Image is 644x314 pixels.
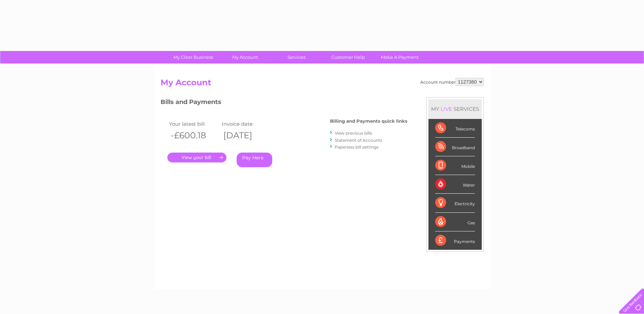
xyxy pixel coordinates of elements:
[335,144,379,150] a: Paperless bill settings
[237,153,272,167] a: Pay Here
[220,119,273,128] td: Invoice date
[428,99,482,119] div: MY SERVICES
[335,130,372,136] a: View previous bills
[435,138,475,156] div: Broadband
[220,128,273,142] th: [DATE]
[161,78,484,91] h2: My Account
[435,231,475,250] div: Payments
[335,138,382,143] a: Statement of Accounts
[320,51,376,64] a: Customer Help
[420,78,484,86] div: Account number
[167,153,226,162] a: .
[167,128,220,142] th: -£600.18
[165,51,221,64] a: My Clear Business
[269,51,325,64] a: Services
[161,97,407,109] h3: Bills and Payments
[372,51,428,64] a: Make A Payment
[435,175,475,194] div: Water
[330,119,407,124] h4: Billing and Payments quick links
[217,51,273,64] a: My Account
[167,119,220,128] td: Your latest bill
[439,106,454,112] div: LIVE
[435,213,475,231] div: Gas
[435,156,475,175] div: Mobile
[435,194,475,212] div: Electricity
[435,119,475,138] div: Telecoms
